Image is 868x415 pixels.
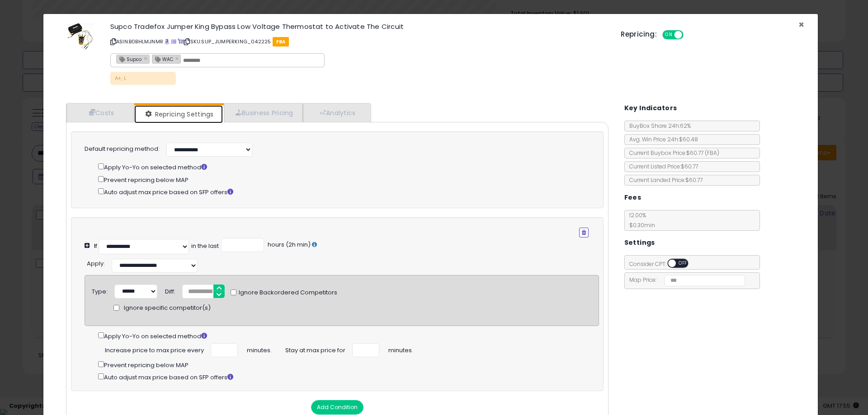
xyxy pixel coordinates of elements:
div: Auto adjust max price based on SFP offers [98,372,599,382]
span: minutes. [388,343,413,355]
a: × [144,54,149,62]
span: OFF [682,31,697,39]
h5: Settings [624,237,655,248]
span: OFF [676,260,690,267]
a: Your listing only [178,38,183,45]
span: $0.30 min [625,221,655,229]
span: WAC [152,55,173,63]
div: Apply Yo-Yo on selected method [98,162,589,172]
div: : [87,256,105,268]
a: × [175,54,181,62]
a: Business Pricing [224,103,303,122]
div: Auto adjust max price based on SFP offers [98,187,589,197]
label: Default repricing method: [85,145,160,154]
h5: Key Indicators [624,103,677,114]
div: in the last [191,242,219,251]
span: 12.00 % [625,211,655,229]
div: Type: [92,284,108,296]
span: Current Buybox Price: [625,149,719,157]
a: Analytics [303,103,370,122]
a: BuyBox page [165,38,170,45]
span: Apply [87,259,104,268]
span: minutes. [247,343,272,355]
span: Avg. Win Price 24h: $60.48 [625,135,698,143]
span: Current Listed Price: $60.77 [625,163,698,170]
span: Ignore specific competitor(s) [124,304,211,312]
span: ( FBA ) [705,149,719,157]
span: FBA [273,37,289,47]
button: Add Condition [311,400,363,415]
h5: Repricing: [621,31,657,38]
a: Repricing Settings [134,105,223,123]
span: BuyBox Share 24h: 62% [625,122,691,130]
span: ON [663,31,675,39]
img: 41P2tnAeGdL._SL60_.jpg [67,23,94,50]
span: × [798,18,804,31]
span: Current Landed Price: $60.77 [625,176,703,184]
div: Prevent repricing below MAP [98,359,599,370]
span: hours (2h min) [266,240,311,249]
span: Consider CPT: [625,260,700,268]
a: Costs [66,103,134,122]
i: Remove Condition [582,230,586,235]
div: Diff: [165,284,175,296]
div: Apply Yo-Yo on selected method [98,331,599,341]
span: Ignore Backordered Competitors [236,289,337,297]
h5: Fees [624,192,642,203]
span: Increase price to max price every [105,343,204,355]
span: Supco [117,55,142,63]
span: Stay at max price for [285,343,345,355]
span: $60.77 [686,149,719,157]
a: All offer listings [171,38,176,45]
div: Prevent repricing below MAP [98,174,589,185]
h3: Supco Tradefox Jumper King Bypass Low Voltage Thermostat to Activate The Circuit [110,23,607,30]
p: A+, L [110,72,176,85]
span: Map Price: [625,276,745,284]
p: ASIN: B0BHLMJNMR | SKU: SUP_JUMPERKING_042225 [110,34,607,49]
